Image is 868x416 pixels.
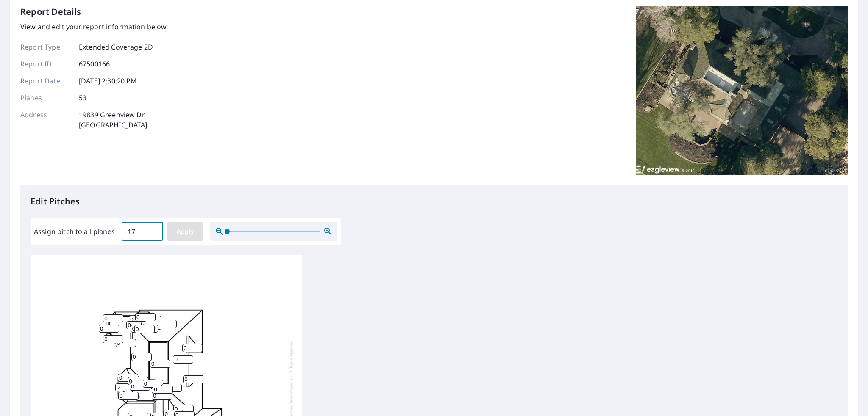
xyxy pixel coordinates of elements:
p: Report Date [20,76,71,86]
p: Planes [20,93,71,103]
p: Report Type [20,42,71,52]
p: Extended Coverage 2D [79,42,153,52]
input: 00.0 [122,220,163,243]
span: Apply [174,226,197,237]
p: View and edit your report information below. [20,22,168,32]
p: Address [20,110,71,130]
p: 53 [79,93,86,103]
p: Report ID [20,59,71,69]
p: [DATE] 2:30:20 PM [79,76,137,86]
p: 19839 Greenview Dr [GEOGRAPHIC_DATA] [79,110,147,130]
p: Report Details [20,6,81,18]
p: Edit Pitches [31,195,837,208]
button: Apply [167,222,203,241]
label: Assign pitch to all planes [34,226,115,237]
p: 67500166 [79,59,110,69]
img: Top image [636,6,848,175]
